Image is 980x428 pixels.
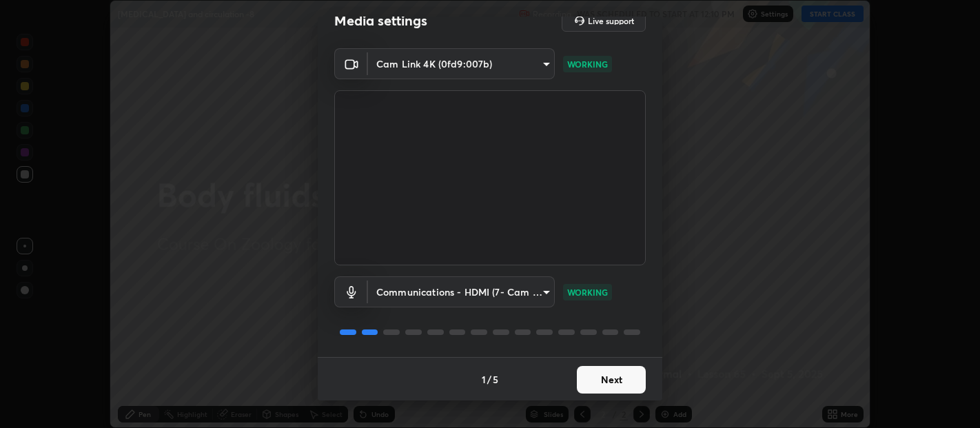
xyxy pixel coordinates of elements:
[368,48,555,79] div: Cam Link 4K (0fd9:007b)
[567,58,608,70] p: WORKING
[482,372,486,387] h4: 1
[368,276,555,307] div: Cam Link 4K (0fd9:007b)
[334,12,427,30] h2: Media settings
[588,17,634,25] h5: Live support
[493,372,498,387] h4: 5
[487,372,491,387] h4: /
[577,366,646,394] button: Next
[567,286,608,298] p: WORKING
